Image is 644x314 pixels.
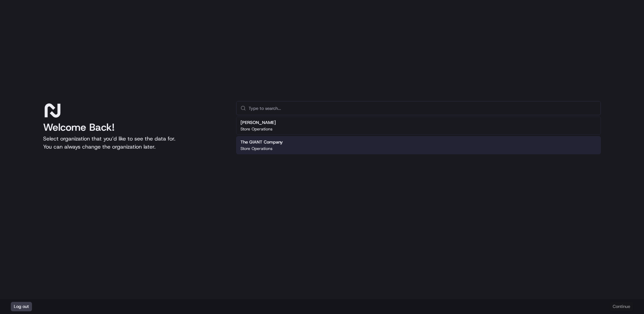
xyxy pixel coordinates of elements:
[43,135,225,151] p: Select organization that you’d like to see the data for. You can always change the organization l...
[240,126,272,132] p: Store Operations
[11,302,32,311] button: Log out
[43,121,225,133] h1: Welcome Back!
[236,115,601,156] div: Suggestions
[240,146,272,151] p: Store Operations
[240,120,276,126] h2: [PERSON_NAME]
[249,101,597,115] input: Type to search...
[240,139,283,145] h2: The GIANT Company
